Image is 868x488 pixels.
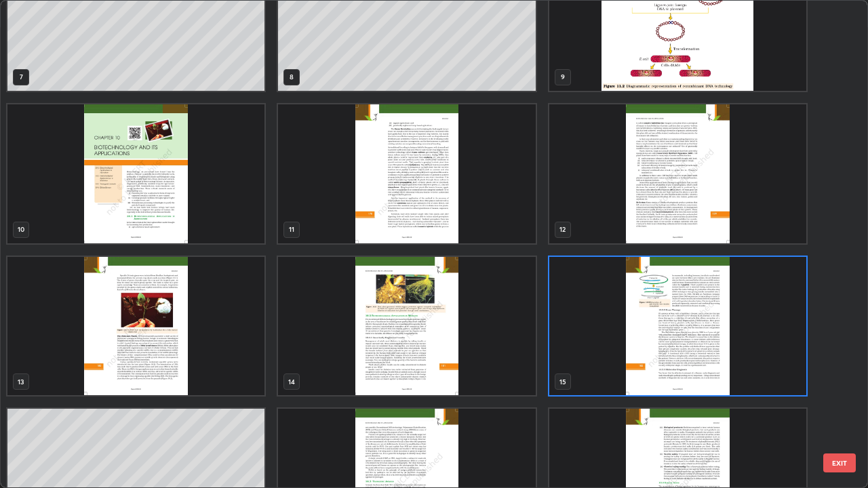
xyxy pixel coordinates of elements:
img: 1759222198LDEMGU.pdf [549,104,806,243]
img: 1759222198LDEMGU.pdf [278,257,535,396]
button: EXIT [823,453,856,472]
div: grid [1,1,844,487]
img: 1759222198LDEMGU.pdf [7,104,264,243]
img: 1759222198LDEMGU.pdf [549,257,806,396]
img: 1759222198LDEMGU.pdf [7,257,264,396]
img: 1759222198LDEMGU.pdf [278,104,535,243]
